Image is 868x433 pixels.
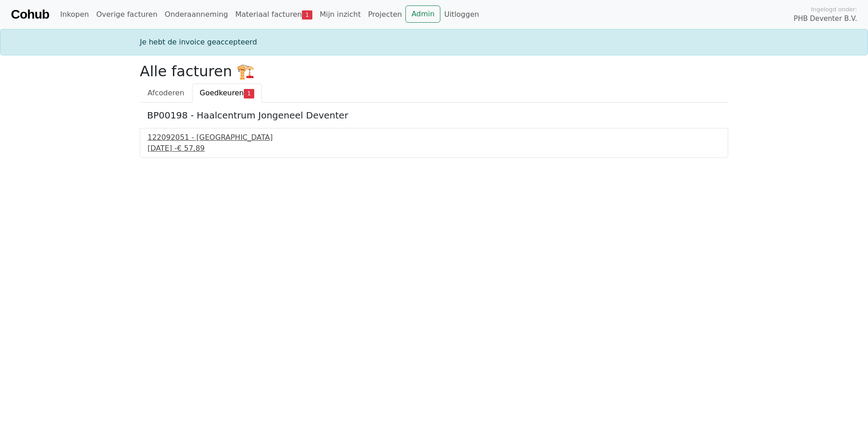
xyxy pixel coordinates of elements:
a: Admin [405,5,440,23]
a: Overige facturen [93,5,161,24]
span: 1 [302,10,312,20]
div: [DATE] - [148,143,720,154]
a: Onderaanneming [161,5,232,24]
span: PHB Deventer B.V. [794,14,857,24]
span: € 57,89 [177,144,205,153]
a: Afcoderen [140,84,192,103]
h2: Alle facturen 🏗️ [140,63,728,80]
span: Goedkeuren [200,89,244,97]
a: Projecten [365,5,406,24]
div: 122092051 - [GEOGRAPHIC_DATA] [148,132,720,143]
h5: BP00198 - Haalcentrum Jongeneel Deventer [147,110,721,121]
a: Inkopen [56,5,92,24]
a: Mijn inzicht [316,5,365,24]
span: Afcoderen [148,89,184,97]
a: Cohub [11,4,49,25]
span: 1 [244,89,254,98]
div: Je hebt de invoice geaccepteerd [134,37,734,48]
a: Goedkeuren1 [192,84,262,103]
a: Uitloggen [440,5,483,24]
a: 122092051 - [GEOGRAPHIC_DATA][DATE] -€ 57,89 [148,132,720,154]
span: Ingelogd onder: [811,5,857,14]
a: Materiaal facturen1 [232,5,316,24]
